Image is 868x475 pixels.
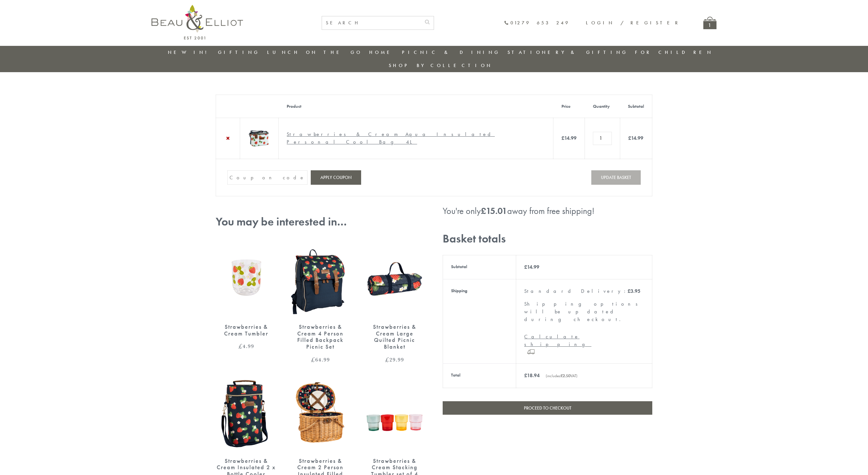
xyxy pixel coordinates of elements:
[267,49,362,55] a: Lunch On The Go
[290,324,351,350] div: Strawberries & Cream 4 Person Filled Backpack Picnic Set
[620,95,652,118] th: Subtotal
[385,356,404,363] bdi: 29.99
[443,401,652,415] a: Proceed to checkout
[481,205,507,216] bdi: 15.01
[504,20,570,26] a: 01279 653 249
[364,372,425,451] img: Strawberries & Cream Stacking Tumbler set of 4
[218,49,260,55] a: Gifting
[311,356,330,363] bdi: 64.99
[481,205,486,216] span: £
[628,135,643,141] bdi: 14.99
[279,95,553,118] th: Product
[290,372,351,451] img: Strawberries & Cream 2 Person Insulated Filled Picnic Basket
[443,206,652,216] div: You're only away from free shipping!
[524,333,644,348] a: Calculate shipping
[168,49,211,55] a: New in!
[561,135,564,141] span: £
[364,238,425,317] img: Strawberries & Cream Large Quilted Picnic Blanket.
[443,279,516,364] th: Shipping
[586,20,681,26] a: Login / Register
[287,131,495,145] a: Strawberries & Cream Aqua Insulated Personal Cool Bag 4L
[224,134,232,142] a: Remove Strawberries & Cream Aqua Insulated Personal Cool Bag 4L from basket
[524,264,539,270] bdi: 14.99
[524,372,527,379] span: £
[227,170,308,185] input: Coupon code
[311,170,361,185] button: Apply coupon
[524,264,527,270] span: £
[364,238,425,362] a: Strawberries & Cream Large Quilted Picnic Blanket. Strawberries & Cream Large Quilted Picnic Blan...
[443,364,516,388] th: Total
[216,238,277,317] img: Strawberries & Cream Tumbler
[508,49,628,55] a: Stationery & Gifting
[628,288,640,294] bdi: 3.95
[402,49,500,55] a: Picnic & Dining
[524,372,540,379] bdi: 18.94
[524,288,640,294] label: Standard Delivery:
[635,49,713,55] a: For Children
[546,373,577,378] small: (includes VAT)
[591,170,641,185] button: Update basket
[443,255,516,279] th: Subtotal
[369,49,395,55] a: Home
[216,215,425,228] h2: You may be interested in…
[585,95,620,118] th: Quantity
[524,300,644,323] p: Shipping options will be updated during checkout.
[248,126,270,148] img: Strawberries & Cream Aqua Insulated Personal Cool Bag 4L
[216,324,277,337] div: Strawberries & Cream Tumbler
[322,16,421,30] input: SEARCH
[290,238,351,317] img: Strawberries & Cream 4 Person Filled Backpack Picnic Set
[364,324,425,350] div: Strawberries & Cream Large Quilted Picnic Blanket
[628,288,630,294] span: £
[561,135,577,141] bdi: 14.99
[216,238,277,349] a: Strawberries & Cream Tumbler Strawberries & Cream Tumbler £4.99
[628,135,631,141] span: £
[239,342,254,350] bdi: 4.99
[560,373,563,378] span: £
[593,132,612,145] input: Product quantity
[152,5,243,39] img: logo
[553,95,585,118] th: Price
[443,232,652,245] h2: Basket totals
[290,238,351,362] a: Strawberries & Cream 4 Person Filled Backpack Picnic Set Strawberries & Cream 4 Person Filled Bac...
[703,17,716,29] a: 1
[385,356,389,363] span: £
[389,62,492,69] a: Shop by collection
[239,342,243,350] span: £
[311,356,315,363] span: £
[216,372,277,451] img: Strawberries & Cream Insulated 2 x Bottle Cooler
[560,373,570,378] span: 2.50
